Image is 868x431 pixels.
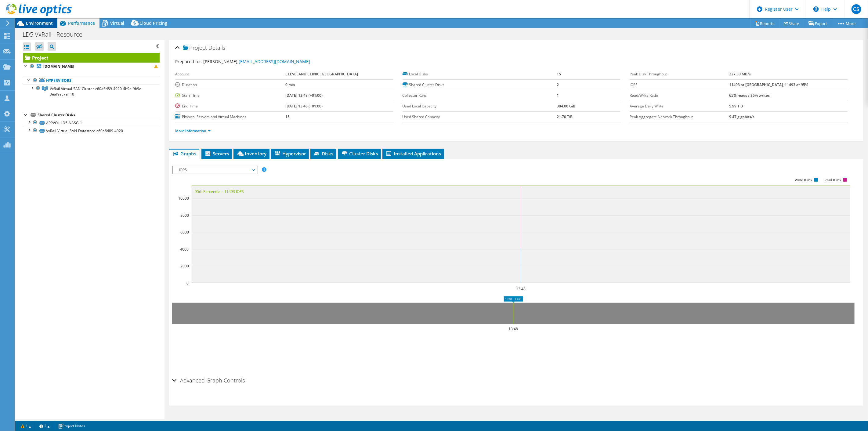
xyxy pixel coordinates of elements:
label: Prepared for: [175,59,202,64]
div: Shared Cluster Disks [38,111,160,119]
a: More Information [175,128,211,133]
span: Cluster Disks [341,150,378,157]
b: 0 min [285,82,295,87]
span: VxRail-Virtual-SAN-Cluster-c60a6d89-4920-4b9e-9b9c-3eaf9ac7a110 [50,86,142,97]
span: [PERSON_NAME], [203,59,310,64]
b: [DATE] 13:48 (+01:00) [285,103,323,109]
text: 0 [186,281,189,286]
label: Duration [175,82,285,88]
span: Hypervisor [274,150,306,157]
b: CLEVELAND CLINIC [GEOGRAPHIC_DATA] [285,71,358,77]
span: Installed Applications [385,150,441,157]
span: Environment [26,20,53,26]
label: Physical Servers and Virtual Machines [175,114,285,120]
h2: Advanced Graph Controls [172,374,245,386]
b: 11493 at [GEOGRAPHIC_DATA], 11493 at 95% [729,82,808,87]
label: Read/Write Ratio [630,92,729,99]
b: 15 [557,71,561,77]
span: CS [852,4,861,14]
label: Used Shared Capacity [403,114,557,120]
span: Disks [313,150,333,157]
b: 384.00 GiB [557,103,576,109]
text: 4000 [180,247,189,252]
b: 2 [557,82,559,87]
span: IOPS [176,166,254,174]
text: 10000 [178,196,189,201]
a: Project [23,53,160,63]
svg: \n [813,6,819,12]
label: Peak Disk Throughput [630,71,729,77]
b: [DATE] 13:48 (+01:00) [285,93,323,98]
a: Share [779,19,804,28]
span: Cloud Pricing [139,20,167,26]
b: 227.30 MB/s [729,71,751,77]
a: APPVOL-LD5-NASG-1 [23,119,160,127]
text: 2000 [180,263,189,269]
h1: LD5 VxRail - Resource [20,31,92,38]
text: Read IOPS [824,178,841,182]
a: More [832,19,860,28]
label: Collector Runs [403,92,557,99]
a: [EMAIL_ADDRESS][DOMAIN_NAME] [239,59,310,64]
label: Peak Aggregate Network Throughput [630,114,729,120]
label: IOPS [630,82,729,88]
span: Servers [204,150,229,157]
span: Inventory [237,150,266,157]
text: 13:48 [508,326,518,331]
b: 9.47 gigabits/s [729,114,754,119]
label: Start Time [175,92,285,99]
text: 13:48 [516,286,526,292]
span: Virtual [110,20,124,26]
a: 1 [16,422,35,430]
span: Project [183,45,207,51]
span: Graphs [172,150,196,157]
a: VxRail-Virtual-SAN-Datastore-c60a6d89-4920 [23,127,160,135]
text: 95th Percentile = 11493 IOPS [195,189,244,194]
a: Hypervisors [23,77,160,85]
a: Export [804,19,832,28]
b: 5.99 TiB [729,103,743,109]
label: Used Local Capacity [403,103,557,109]
label: Average Daily Write [630,103,729,109]
b: [DOMAIN_NAME] [43,64,74,69]
label: Local Disks [403,71,557,77]
a: Project Notes [54,422,89,430]
a: 2 [35,422,54,430]
b: 15 [285,114,290,119]
a: [DOMAIN_NAME] [23,63,160,71]
text: Write IOPS [795,178,812,182]
label: Shared Cluster Disks [403,82,557,88]
label: End Time [175,103,285,109]
b: 21.70 TiB [557,114,573,119]
b: 65% reads / 35% writes [729,93,770,98]
span: Performance [68,20,95,26]
a: Reports [750,19,779,28]
text: 6000 [180,230,189,235]
span: Details [208,44,225,51]
b: 1 [557,93,559,98]
text: 8000 [180,213,189,218]
a: VxRail-Virtual-SAN-Cluster-c60a6d89-4920-4b9e-9b9c-3eaf9ac7a110 [23,85,160,98]
label: Account [175,71,285,77]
